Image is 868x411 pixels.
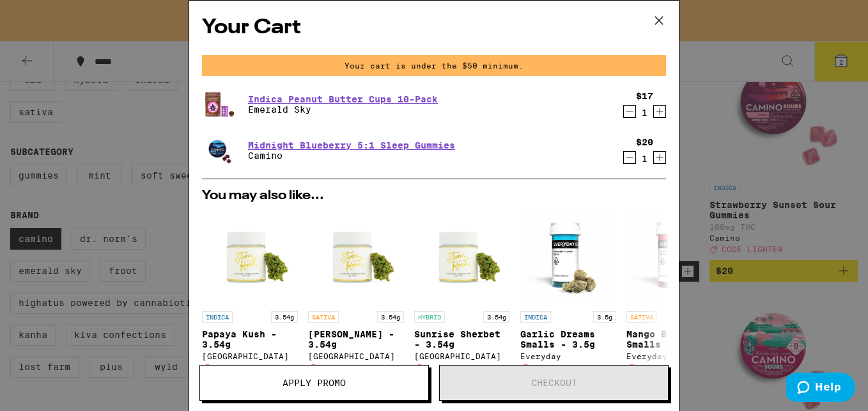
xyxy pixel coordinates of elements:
[520,209,616,305] img: Everyday - Garlic Dreams Smalls - 3.5g
[414,352,510,360] div: [GEOGRAPHIC_DATA]
[520,209,616,378] a: Open page for Garlic Dreams Smalls - 3.5g from Everyday
[202,13,666,42] h2: Your Cart
[414,329,510,350] p: Sunrise Sherbet - 3.54g
[308,209,404,305] img: Stone Road - Lemon Jack - 3.54g
[414,311,445,323] p: HYBRID
[248,104,438,115] p: Emerald Sky
[271,311,298,323] p: 3.54g
[626,329,722,350] p: Mango Blaze Smalls - 3.5g
[202,86,238,122] img: Emerald Sky - Indica Peanut Butter Cups 10-Pack
[426,364,488,372] span: CODE LIGHTER
[653,151,666,164] button: Increment
[623,151,636,164] button: Decrement
[520,352,616,360] div: Everyday
[202,133,238,168] img: Camino - Midnight Blueberry 5:1 Sleep Gummies
[202,209,298,305] img: Stone Road - Papaya Kush - 3.54g
[626,209,722,378] a: Open page for Mango Blaze Smalls - 3.5g from Everyday
[439,365,669,401] button: Checkout
[248,94,438,104] a: Indica Peanut Butter Cups 10-Pack
[414,209,510,378] a: Open page for Sunrise Sherbet - 3.54g from Stone Road
[593,311,616,323] p: 3.5g
[414,209,510,305] img: Stone Road - Sunrise Sherbet - 3.54g
[639,364,700,372] span: CODE LIGHTER
[520,329,616,350] p: Garlic Dreams Smalls - 3.5g
[202,189,666,202] h2: You may also like...
[483,311,510,323] p: 3.54g
[786,373,855,405] iframe: Opens a widget where you can find more information
[308,329,404,350] p: [PERSON_NAME] - 3.54g
[308,352,404,360] div: [GEOGRAPHIC_DATA]
[199,365,429,401] button: Apply Promo
[653,105,666,118] button: Increment
[636,108,653,118] div: 1
[248,140,455,150] a: Midnight Blueberry 5:1 Sleep Gummies
[308,209,404,378] a: Open page for Lemon Jack - 3.54g from Stone Road
[520,311,551,323] p: INDICA
[202,329,298,350] p: Papaya Kush - 3.54g
[202,352,298,360] div: [GEOGRAPHIC_DATA]
[320,364,382,372] span: CODE LIGHTER
[636,137,653,147] div: $20
[283,378,346,387] span: Apply Promo
[248,150,455,161] p: Camino
[636,154,653,164] div: 1
[308,311,339,323] p: SATIVA
[531,378,577,387] span: Checkout
[623,105,636,118] button: Decrement
[202,55,666,76] div: Your cart is under the $50 minimum.
[626,209,722,305] img: Everyday - Mango Blaze Smalls - 3.5g
[626,311,657,323] p: SATIVA
[636,91,653,101] div: $17
[532,364,594,372] span: CODE LIGHTER
[626,352,722,360] div: Everyday
[202,209,298,378] a: Open page for Papaya Kush - 3.54g from Stone Road
[377,311,404,323] p: 3.54g
[214,364,275,372] span: CODE LIGHTER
